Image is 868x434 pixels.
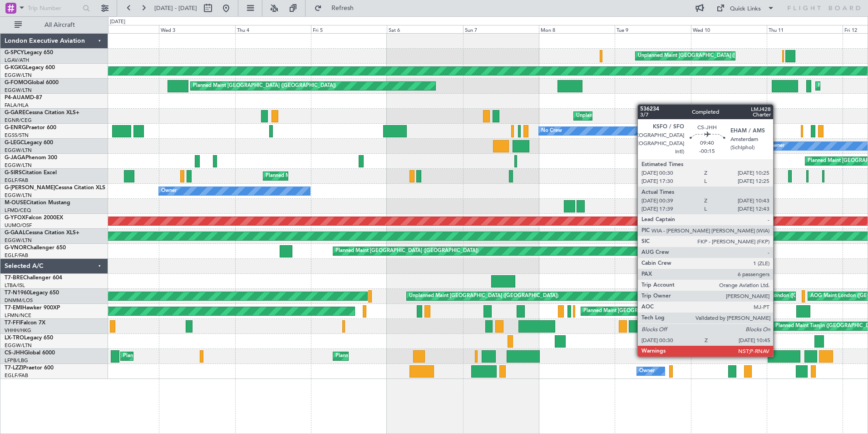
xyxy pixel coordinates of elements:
a: DNMM/LOS [5,297,33,304]
div: Tue 9 [615,25,690,33]
div: Planned Maint [GEOGRAPHIC_DATA] [583,304,670,318]
span: M-OUSE [5,200,26,206]
a: G-KGKGLegacy 600 [5,65,55,71]
span: G-JAGA [5,155,25,161]
div: Unplanned Maint [GEOGRAPHIC_DATA] ([GEOGRAPHIC_DATA]) [409,289,558,303]
a: G-GAALCessna Citation XLS+ [5,230,79,236]
a: LFMD/CEQ [5,207,31,214]
input: Trip Number [28,1,80,15]
a: G-JAGAPhenom 300 [5,155,57,161]
a: EGLF/FAB [5,372,28,379]
a: EGGW/LTN [5,342,32,349]
a: T7-N1960Legacy 650 [5,290,59,296]
a: T7-FFIFalcon 7X [5,320,45,326]
span: T7-BRE [5,275,23,281]
div: Mon 8 [539,25,615,33]
a: LFPB/LBG [5,357,28,364]
a: M-OUSECitation Mustang [5,200,70,206]
a: CS-JHHGlobal 6000 [5,350,55,356]
a: EGGW/LTN [5,87,32,94]
div: Sun 7 [463,25,539,33]
div: AOG Maint London ([GEOGRAPHIC_DATA]) [671,289,773,303]
span: T7-N1960 [5,290,30,296]
a: EGGW/LTN [5,162,32,169]
a: G-SIRSCitation Excel [5,170,57,176]
div: Sat 6 [387,25,463,33]
a: FALA/HLA [5,102,29,109]
div: Thu 4 [235,25,311,33]
a: G-GARECessna Citation XLS+ [5,110,79,116]
div: Unplanned Maint [PERSON_NAME] [576,109,658,123]
a: VHHH/HKG [5,327,31,334]
a: T7-BREChallenger 604 [5,275,62,281]
span: All Aircraft [24,22,96,28]
a: G-ENRGPraetor 600 [5,125,56,131]
a: G-[PERSON_NAME]Cessna Citation XLS [5,185,105,191]
span: T7-LZZI [5,365,23,371]
a: G-YFOXFalcon 2000EX [5,215,63,221]
div: Owner [161,184,177,198]
a: T7-LZZIPraetor 600 [5,365,54,371]
div: No Crew [541,124,562,138]
a: LX-TROLegacy 650 [5,335,53,341]
span: G-SIRS [5,170,22,176]
span: G-GAAL [5,230,25,236]
div: Fri 5 [311,25,387,33]
a: EGGW/LTN [5,237,32,244]
div: Wed 10 [691,25,767,33]
a: EGLF/FAB [5,177,28,184]
a: P4-AUAMD-87 [5,95,42,101]
button: All Aircraft [10,18,99,32]
div: Quick Links [730,5,761,14]
a: G-SPCYLegacy 650 [5,50,53,56]
a: EGSS/STN [5,132,29,139]
div: Planned Maint [GEOGRAPHIC_DATA] ([GEOGRAPHIC_DATA]) [123,349,266,363]
a: EGGW/LTN [5,72,32,79]
span: G-ENRG [5,125,26,131]
a: EGNR/CEG [5,117,32,124]
span: [DATE] - [DATE] [154,4,197,12]
div: [DATE] [110,18,125,26]
div: AOG Maint [PERSON_NAME] [728,169,797,183]
a: LTBA/ISL [5,282,25,289]
a: EGLF/FAB [5,252,28,259]
span: Refresh [324,5,362,11]
button: Quick Links [712,1,779,15]
span: G-YFOX [5,215,25,221]
a: LGAV/ATH [5,57,29,64]
a: G-VNORChallenger 650 [5,245,66,251]
div: AOG Maint London ([GEOGRAPHIC_DATA]) [744,289,845,303]
span: LX-TRO [5,335,24,341]
a: EGGW/LTN [5,192,32,199]
span: G-KGKG [5,65,26,71]
div: Planned Maint [GEOGRAPHIC_DATA] ([GEOGRAPHIC_DATA]) [335,349,478,363]
a: UUMO/OSF [5,222,32,229]
a: EGGW/LTN [5,147,32,154]
span: G-LEGC [5,140,24,146]
div: Planned Maint [GEOGRAPHIC_DATA] ([GEOGRAPHIC_DATA]) [335,244,478,258]
span: T7-EMI [5,305,22,311]
span: G-SPCY [5,50,24,56]
button: Refresh [310,1,365,15]
a: G-FOMOGlobal 6000 [5,80,59,86]
div: Tue 2 [83,25,159,33]
div: Planned Maint [GEOGRAPHIC_DATA] ([GEOGRAPHIC_DATA]) [266,169,409,183]
div: Owner [639,364,655,378]
div: Planned Maint [GEOGRAPHIC_DATA] ([GEOGRAPHIC_DATA]) [650,124,793,138]
div: Unplanned Maint [GEOGRAPHIC_DATA] ([PERSON_NAME] Intl) [638,49,785,63]
a: LFMN/NCE [5,312,31,319]
span: G-[PERSON_NAME] [5,185,55,191]
a: T7-EMIHawker 900XP [5,305,60,311]
div: Planned Maint [GEOGRAPHIC_DATA] ([GEOGRAPHIC_DATA]) [193,79,336,93]
span: CS-JHH [5,350,24,356]
span: P4-AUA [5,95,25,101]
span: G-FOMO [5,80,28,86]
div: Wed 3 [159,25,235,33]
a: G-LEGCLegacy 600 [5,140,53,146]
span: T7-FFI [5,320,20,326]
span: G-VNOR [5,245,27,251]
div: Thu 11 [767,25,843,33]
span: G-GARE [5,110,25,116]
div: Owner [769,139,784,153]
